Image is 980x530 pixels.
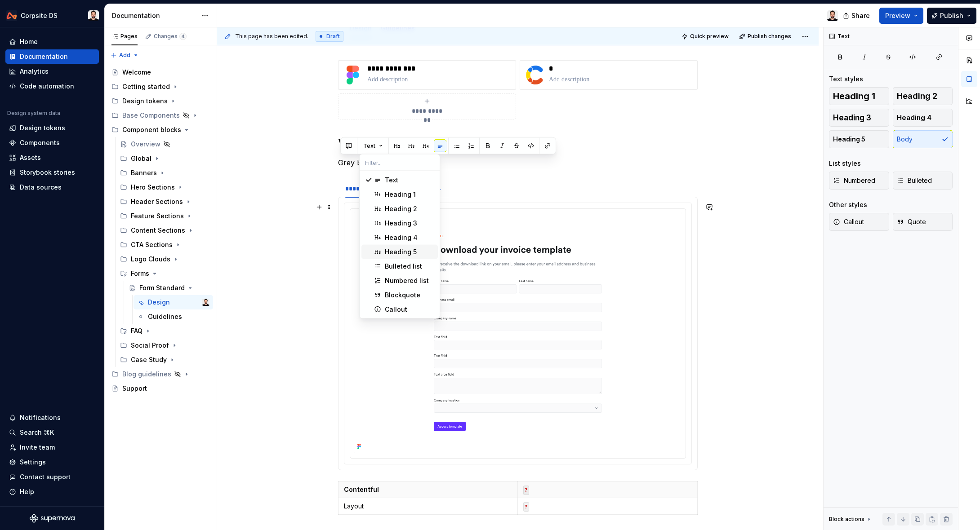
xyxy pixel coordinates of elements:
[20,124,65,132] div: Design tokens
[108,65,213,396] div: Page tree
[116,151,213,166] div: Global
[122,97,168,106] div: Design tokens
[116,209,213,223] div: Feature Sections
[202,299,209,306] img: Ch'an
[5,150,99,165] a: Assets
[179,33,187,40] span: 4
[524,64,545,86] img: 8b6f384c-4acd-4bd7-b9fb-cfd4338d3bf2.svg
[134,309,213,324] a: Guidelines
[116,353,213,367] div: Case Study
[20,473,71,481] div: Contact support
[748,33,791,40] span: Publish changes
[116,238,213,252] div: CTA Sections
[385,233,418,242] div: Heading 4
[20,458,46,467] div: Settings
[927,8,976,24] button: Publish
[363,142,375,150] span: Text
[116,338,213,353] div: Social Proof
[344,203,692,464] section-item: Desktop
[116,137,213,151] a: Overview
[131,154,151,163] div: Global
[833,176,875,185] span: Numbered
[235,33,308,40] span: This page has been edited.
[108,65,213,79] a: Welcome
[125,281,213,295] a: Form Standard
[5,64,99,79] a: Analytics
[736,30,795,43] button: Publish changes
[344,485,512,494] p: Contentful
[6,10,17,21] img: 0733df7c-e17f-4421-95a9-ced236ef1ff0.png
[122,370,171,379] div: Blog guidelines
[5,165,99,180] a: Storybook stories
[385,204,417,213] div: Heading 2
[5,470,99,484] button: Contact support
[20,153,41,162] div: Assets
[5,425,99,440] button: Search ⌘K
[112,11,197,20] div: Documentation
[116,252,213,266] div: Logo Clouds
[116,166,213,180] div: Banners
[131,355,167,364] div: Case Study
[827,10,838,21] img: Ch'an
[897,176,932,185] span: Bulleted
[679,30,733,43] button: Quick preview
[108,123,213,137] div: Component blocks
[108,381,213,396] a: Support
[122,111,180,120] div: Base Components
[111,33,138,40] div: Pages
[885,11,910,20] span: Preview
[131,168,157,177] div: Banners
[833,113,871,122] span: Heading 3
[116,180,213,194] div: Hero Sections
[5,411,99,425] button: Notifications
[897,92,937,101] span: Heading 2
[360,155,440,171] input: Filter...
[20,168,75,177] div: Storybook stories
[833,135,865,144] span: Heading 5
[5,180,99,194] a: Data sources
[5,136,99,150] a: Components
[154,33,187,40] div: Changes
[7,110,60,117] div: Design system data
[523,486,529,495] code: ?
[829,130,889,148] button: Heading 5
[5,49,99,64] a: Documentation
[116,266,213,281] div: Forms
[108,79,213,94] div: Getting started
[344,502,512,511] p: Layout
[342,64,364,86] img: 600a6a5d-384a-4919-ae54-ad8c4a961593.svg
[385,247,417,256] div: Heading 5
[20,82,74,91] div: Code automation
[108,49,142,62] button: Add
[131,226,185,235] div: Content Sections
[829,516,864,523] div: Block actions
[30,514,75,523] svg: Supernova Logo
[131,341,169,350] div: Social Proof
[20,413,61,422] div: Notifications
[122,125,181,134] div: Component blocks
[5,485,99,499] button: Help
[338,136,698,150] h2: Variant
[5,121,99,135] a: Design tokens
[359,140,387,152] button: Text
[131,183,175,192] div: Hero Sections
[338,157,698,168] p: Grey background
[5,455,99,469] a: Settings
[879,8,923,24] button: Preview
[5,79,99,93] a: Code automation
[119,52,130,59] span: Add
[523,502,529,512] code: ?
[829,200,867,209] div: Other styles
[851,11,870,20] span: Share
[897,217,926,226] span: Quote
[5,35,99,49] a: Home
[122,384,147,393] div: Support
[20,428,54,437] div: Search ⌘K
[829,87,889,105] button: Heading 1
[385,190,416,199] div: Heading 1
[385,305,407,314] div: Callout
[385,291,420,300] div: Blockquote
[829,213,889,231] button: Callout
[20,443,55,452] div: Invite team
[829,109,889,127] button: Heading 3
